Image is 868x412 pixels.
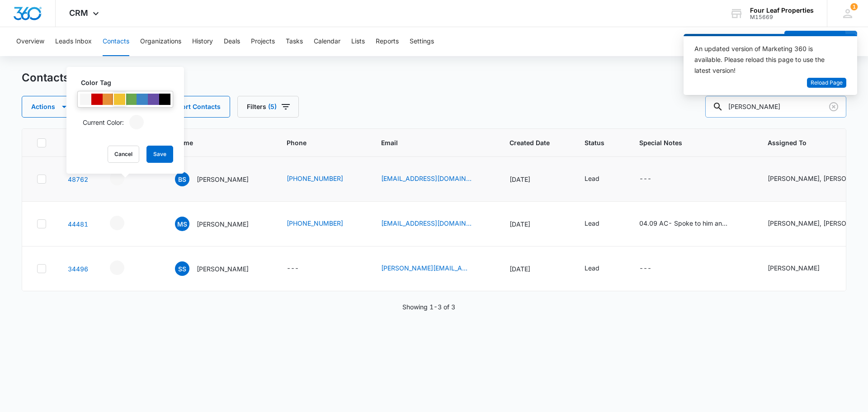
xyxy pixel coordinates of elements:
[197,219,249,229] p: [PERSON_NAME]
[768,263,836,274] div: Assigned To - Lisa Augustus - Select to Edit Field
[110,171,141,185] div: - - Select to Edit Field
[103,27,129,56] button: Contacts
[768,174,858,183] div: [PERSON_NAME], [PERSON_NAME]
[381,174,488,185] div: Email - Brandosnyder5@gmail.com - Select to Edit Field
[22,96,77,118] button: Actions
[850,3,858,10] div: notifications count
[287,174,359,185] div: Phone - (610) 587-9547 - Select to Edit Field
[376,27,399,56] button: Reports
[639,218,746,229] div: Special Notes - 04.09 AC- Spoke to him and they are looking to move in June - Select to Edit Field
[639,174,651,185] div: ---
[639,218,730,228] div: 04.09 AC- Spoke to him and they are looking to move in June
[175,172,265,186] div: Name - Branden Snyder - Select to Edit Field
[381,263,488,274] div: Email - sharon.j.snyder@gmail.com - Select to Edit Field
[768,218,858,228] div: [PERSON_NAME], [PERSON_NAME]
[351,27,365,56] button: Lists
[22,71,69,85] h1: Contacts
[110,216,141,230] div: - - Select to Edit Field
[509,175,563,184] div: [DATE]
[509,264,563,274] div: [DATE]
[381,174,472,183] a: [EMAIL_ADDRESS][DOMAIN_NAME]
[410,27,434,56] button: Settings
[103,94,114,105] div: #e69138
[91,94,103,105] div: #CC0000
[69,8,88,18] span: CRM
[585,174,599,183] div: Lead
[287,263,299,274] div: ---
[287,263,315,274] div: Phone - - Select to Edit Field
[585,138,604,147] span: Status
[81,78,177,87] label: Color Tag
[585,263,616,274] div: Status - Lead - Select to Edit Field
[381,138,475,147] span: Email
[639,263,668,274] div: Special Notes - - Select to Edit Field
[114,94,125,105] div: #f1c232
[108,146,139,163] button: Cancel
[585,263,599,273] div: Lead
[16,27,44,56] button: Overview
[509,219,563,229] div: [DATE]
[826,99,841,114] button: Clear
[175,172,189,186] span: BS
[287,218,359,229] div: Phone - (918) 284-4995 - Select to Edit Field
[268,104,277,110] span: (5)
[175,261,189,276] span: SS
[80,94,91,105] div: #F6F6F6
[148,94,159,105] div: #674ea7
[83,118,124,127] p: Current Color:
[55,27,92,56] button: Leads Inbox
[137,94,148,105] div: #3d85c6
[750,7,814,14] div: account name
[850,3,858,10] span: 1
[140,27,181,56] button: Organizations
[251,27,275,56] button: Projects
[807,78,846,88] button: Reload Page
[509,138,550,147] span: Created Date
[148,96,230,118] button: Import Contacts
[287,174,343,183] a: [PHONE_NUMBER]
[192,27,213,56] button: History
[68,175,88,183] a: Navigate to contact details page for Branden Snyder
[811,79,843,87] span: Reload Page
[110,260,141,275] div: - - Select to Edit Field
[287,138,346,147] span: Phone
[197,264,249,274] p: [PERSON_NAME]
[175,261,265,276] div: Name - Sharon Snyder - Select to Edit Field
[381,263,472,273] a: [PERSON_NAME][EMAIL_ADDRESS][PERSON_NAME][DOMAIN_NAME]
[237,96,299,118] button: Filters
[146,146,173,163] button: Save
[159,94,170,105] div: #000000
[585,174,616,185] div: Status - Lead - Select to Edit Field
[314,27,340,56] button: Calendar
[768,263,820,273] div: [PERSON_NAME]
[68,220,88,228] a: Navigate to contact details page for Michael Snyder
[768,138,861,147] span: Assigned To
[585,218,616,229] div: Status - Lead - Select to Edit Field
[224,27,240,56] button: Deals
[287,218,343,228] a: [PHONE_NUMBER]
[125,94,137,105] div: #6aa84f
[402,302,455,312] p: Showing 1-3 of 3
[639,138,733,147] span: Special Notes
[750,14,814,20] div: account id
[381,218,472,228] a: [EMAIL_ADDRESS][DOMAIN_NAME]
[197,175,249,184] p: [PERSON_NAME]
[784,31,845,52] button: Add Contact
[175,217,189,231] span: MS
[639,263,651,274] div: ---
[286,27,303,56] button: Tasks
[694,43,835,76] div: An updated version of Marketing 360 is available. Please reload this page to use the latest version!
[175,138,252,147] span: Name
[175,217,265,231] div: Name - Michael Snyder - Select to Edit Field
[705,96,846,118] input: Search Contacts
[68,265,88,273] a: Navigate to contact details page for Sharon Snyder
[585,218,599,228] div: Lead
[381,218,488,229] div: Email - millsnyder16@gmail.com - Select to Edit Field
[639,174,668,185] div: Special Notes - - Select to Edit Field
